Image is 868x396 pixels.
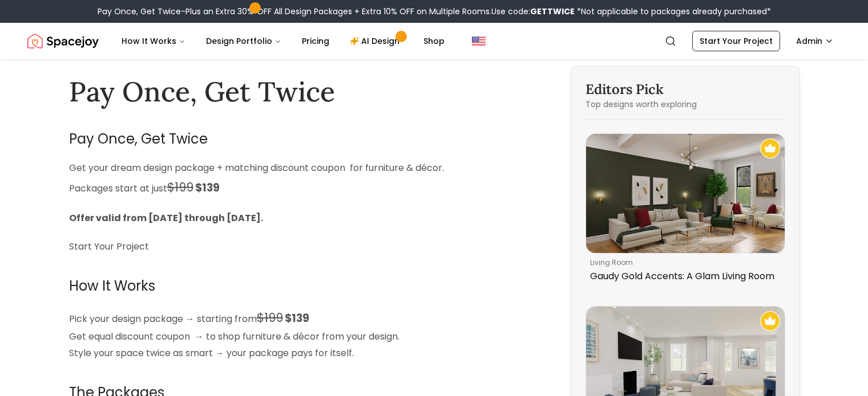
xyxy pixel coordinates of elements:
[586,134,785,253] img: Gaudy Gold Accents: A Glam Living Room
[257,309,283,326] span: $199
[69,211,263,224] strong: Offer valid from [DATE] through [DATE].
[69,307,542,362] p: Pick your design package → starting from Get equal discount coupon → to shop furniture & décor fr...
[197,30,290,52] button: Design Portfolio
[586,80,785,99] h3: Editors Pick
[98,6,771,17] div: Pay Once, Get Twice-Plus an Extra 30% OFF All Design Packages + Extra 10% OFF on Multiple Rooms.
[472,34,486,48] img: United States
[760,311,780,331] img: Recommended Spacejoy Design - Living Room Mid-Century Elegance with Neutral Charm
[195,180,220,195] span: $139
[414,30,454,52] a: Shop
[69,239,542,255] p: Start Your Project
[760,138,780,158] img: Recommended Spacejoy Design - Gaudy Gold Accents: A Glam Living Room
[69,273,542,298] h2: How It Works
[293,30,338,52] a: Pricing
[167,179,193,195] span: $199
[692,31,780,51] a: Start Your Project
[586,99,785,110] p: Top designs worth exploring
[112,30,454,52] nav: Main
[27,30,99,52] a: Spacejoy
[285,311,309,326] span: $139
[341,30,412,52] a: AI Design
[69,75,542,108] h1: Pay Once, Get Twice
[27,23,841,59] nav: Global
[112,30,195,52] button: How It Works
[530,6,575,17] b: GETTWICE
[491,6,575,17] span: Use code:
[27,30,99,52] img: Spacejoy Logo
[590,270,776,283] p: Gaudy Gold Accents: A Glam Living Room
[69,126,542,151] h2: Pay Once, Get Twice
[590,258,776,267] p: living room
[69,160,542,198] p: Get your dream design package + matching discount coupon for furniture & décor. Packages start at...
[789,31,841,51] button: Admin
[575,6,771,17] span: *Not applicable to packages already purchased*
[586,133,785,288] a: Gaudy Gold Accents: A Glam Living Room Recommended Spacejoy Design - Gaudy Gold Accents: A Glam L...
